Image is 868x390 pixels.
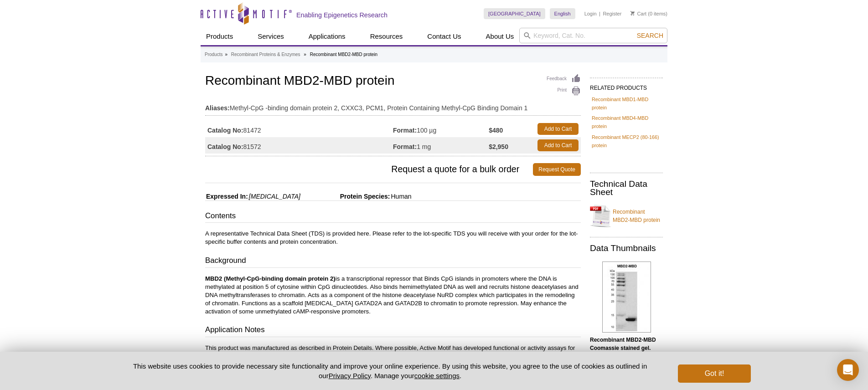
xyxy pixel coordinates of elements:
[393,137,489,154] td: 1 mg
[205,275,581,316] p: is a transcriptional repressor that Binds CpG islands in promoters where the DNA is methylated at...
[302,193,390,200] span: Protein Species:
[205,98,581,113] td: Methyl-CpG -binding domain protein 2, CXXC3, PCM1, Protein Containing Methyl-CpG Binding Domain 1
[231,51,300,59] a: Recombinant Proteins & Enzymes
[489,143,508,151] strong: $2,950
[550,8,575,19] a: English
[837,359,859,381] div: Open Intercom Messenger
[602,262,651,333] img: Recombinant MBD2-MBD Coomassie gel
[590,244,663,252] h2: Data Thumbnails
[533,163,581,176] a: Request Quote
[537,123,579,135] a: Add to Cart
[205,137,393,154] td: 81572
[414,372,460,380] button: cookie settings
[547,74,581,84] a: Feedback
[422,28,466,45] a: Contact Us
[599,8,600,19] li: |
[590,180,663,196] h2: Technical Data Sheet
[205,210,581,223] h3: Contents
[207,143,243,151] strong: Catalog No:
[205,324,581,337] h3: Application Notes
[329,372,371,380] a: Privacy Policy
[630,10,646,17] a: Cart
[249,193,300,200] i: [MEDICAL_DATA]
[205,230,581,246] p: A representative Technical Data Sheet (TDS) is provided here. Please refer to the lot-specific TD...
[201,28,238,45] a: Products
[207,126,243,134] strong: Catalog No:
[590,77,663,94] h2: RELATED PRODUCTS
[480,28,520,45] a: About Us
[225,52,227,57] li: »
[205,255,581,268] h3: Background
[205,275,336,282] strong: MBD2 (Methyl-CpG-binding domain protein 2)
[365,28,408,45] a: Resources
[584,10,597,17] a: Login
[590,202,663,230] a: Recombinant MBD2-MBD protein
[304,52,306,57] li: »
[637,32,663,39] span: Search
[489,126,503,134] strong: $480
[519,28,667,43] input: Keyword, Cat. No.
[296,11,387,19] h2: Enabling Epigenetics Research
[634,31,666,40] button: Search
[547,86,581,96] a: Print
[393,143,417,151] strong: Format:
[117,361,663,380] p: This website uses cookies to provide necessary site functionality and improve your online experie...
[252,28,289,45] a: Services
[393,126,417,134] strong: Format:
[205,104,230,112] strong: Aliases:
[390,193,411,200] span: Human
[592,133,661,149] a: Recombinant MECP2 (80-166) protein
[205,163,533,176] span: Request a quote for a bulk order
[592,114,661,130] a: Recombinant MBD4-MBD protein
[310,52,377,57] li: Recombinant MBD2-MBD protein
[590,336,663,369] p: (Click image to enlarge and see details).
[303,28,351,45] a: Applications
[205,74,581,89] h1: Recombinant MBD2-MBD protein
[205,193,248,200] span: Expressed In:
[537,139,579,151] a: Add to Cart
[590,337,656,351] b: Recombinant MBD2-MBD Coomassie stained gel.
[603,10,621,17] a: Register
[205,121,393,137] td: 81472
[484,8,545,19] a: [GEOGRAPHIC_DATA]
[205,51,222,59] a: Products
[592,95,661,112] a: Recombinant MBD1-MBD protein
[393,121,489,137] td: 100 µg
[630,11,635,15] img: Your Cart
[678,364,751,383] button: Got it!
[205,344,581,369] p: This product was manufactured as described in Protein Details. Where possible, Active Motif has d...
[630,8,667,19] li: (0 items)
